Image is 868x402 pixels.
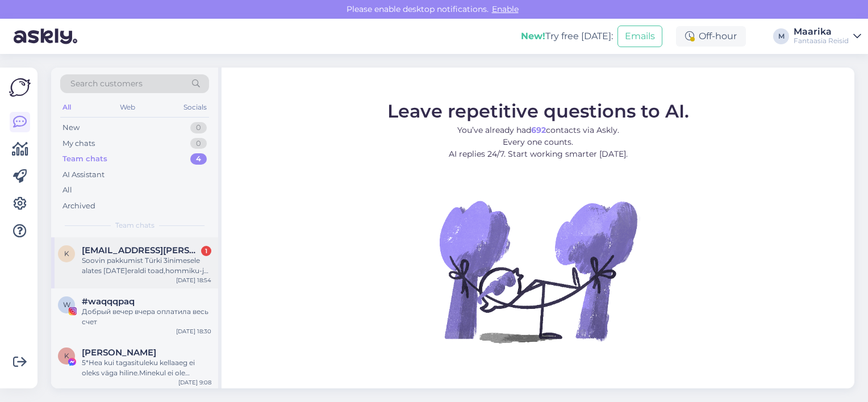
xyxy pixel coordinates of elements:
[201,246,211,256] div: 1
[60,100,73,115] div: All
[62,185,72,196] div: All
[82,245,200,256] span: kaie.kirk@outlook.com
[531,124,546,135] b: 692
[176,327,211,336] div: [DATE] 18:30
[64,351,69,360] span: K
[9,77,31,98] img: Askly Logo
[521,30,613,43] div: Try free [DATE]:
[181,100,209,115] div: Socials
[118,100,137,115] div: Web
[794,27,849,36] div: Maarika
[115,220,155,231] span: Team chats
[62,138,95,149] div: My chats
[62,200,95,212] div: Archived
[387,99,689,122] span: Leave repetitive questions to AI.
[489,4,522,14] span: Enable
[63,300,70,309] span: w
[773,28,789,44] div: M
[436,169,640,373] img: No Chat active
[190,138,207,149] div: 0
[62,122,80,133] div: New
[82,347,156,358] span: Kristiina Saar
[176,276,211,284] div: [DATE] 18:54
[617,26,662,47] button: Emails
[794,27,861,45] a: MaarikaFantaasia Reisid
[190,122,207,133] div: 0
[676,26,746,47] div: Off-hour
[190,153,207,165] div: 4
[64,249,69,258] span: k
[82,256,211,276] div: Soovin pakkumist Türki 3inimesele alates [DATE]eraldi toad,hommiku-ja õhusöök,rõdu,merevaatega [P...
[82,296,135,307] span: #waqqqpaq
[178,378,211,387] div: [DATE] 9:08
[82,358,211,378] div: 5*Hea kui tagasituleku kellaaeg ei oleks väga hiline.Minekul ei ole kellaaeg tähtis.🙂
[82,307,211,327] div: Добрый вечер вчера оплатила весь счет
[521,31,545,41] b: New!
[62,153,107,165] div: Team chats
[62,169,105,181] div: AI Assistant
[794,36,849,45] div: Fantaasia Reisid
[70,78,143,90] span: Search customers
[387,124,689,160] p: You’ve already had contacts via Askly. Every one counts. AI replies 24/7. Start working smarter [...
